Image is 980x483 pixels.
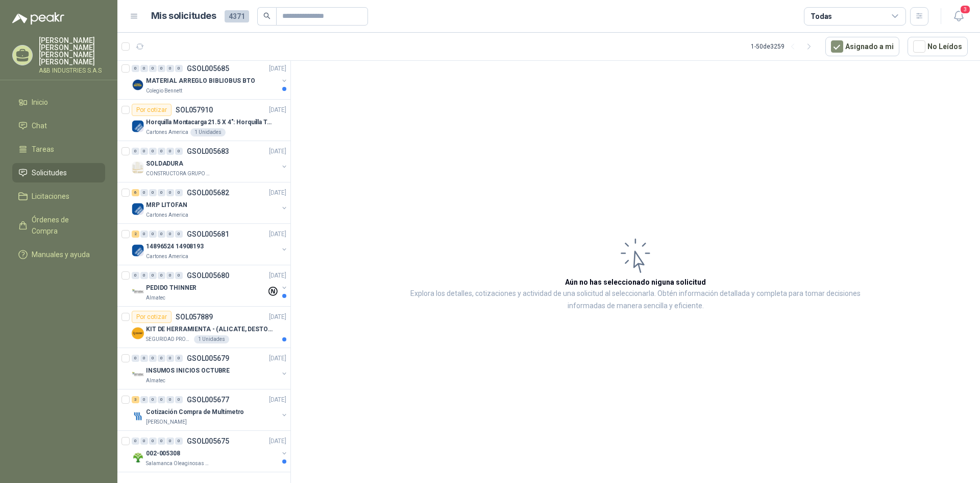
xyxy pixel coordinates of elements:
[132,352,288,385] a: 0 0 0 0 0 0 GSOL005679[DATE] Company LogoINSUMOS INICIOS OCTUBREAlmatec
[225,10,249,22] span: 4371
[32,167,67,178] span: Solicitudes
[146,170,210,178] p: CONSTRUCTORA GRUPO FIP
[175,231,183,238] div: 0
[166,148,174,155] div: 0
[149,355,157,362] div: 0
[12,163,105,182] a: Solicitudes
[132,203,144,215] img: Company Logo
[146,283,197,293] p: PEDIDO THINNER
[187,148,229,155] p: GSOL005683
[175,396,183,403] div: 0
[117,307,290,348] a: Por cotizarSOL057889[DATE] Company LogoKIT DE HERRAMIENTA - (ALICATE, DESTORNILLADOR,LLAVE DE EXP...
[32,97,48,108] span: Inicio
[140,272,148,279] div: 0
[146,459,210,468] p: Salamanca Oleaginosas SAS
[269,147,286,156] p: [DATE]
[825,37,899,56] button: Asignado a mi
[149,189,157,196] div: 0
[263,12,271,19] span: search
[269,312,286,322] p: [DATE]
[132,394,288,426] a: 3 0 0 0 0 0 GSOL005677[DATE] Company LogoCotización Compra de Multímetro[PERSON_NAME]
[132,244,144,257] img: Company Logo
[158,355,165,362] div: 0
[140,65,148,72] div: 0
[146,449,180,458] p: 002-005308
[132,231,139,238] div: 2
[269,229,286,239] p: [DATE]
[166,396,174,403] div: 0
[175,65,183,72] div: 0
[149,272,157,279] div: 0
[187,189,229,196] p: GSOL005682
[166,438,174,445] div: 0
[194,335,229,343] div: 1 Unidades
[146,118,273,127] p: Horquilla Montacarga 21.5 X 4": Horquilla Telescopica Overall size 2108 x 660 x 324mm
[269,395,286,405] p: [DATE]
[811,11,832,22] div: Todas
[149,65,157,72] div: 0
[132,410,144,422] img: Company Logo
[149,231,157,238] div: 0
[146,377,165,385] p: Almatec
[132,327,144,339] img: Company Logo
[132,355,139,362] div: 0
[166,65,174,72] div: 0
[146,200,187,210] p: MRP LITOFAN
[146,294,165,302] p: Almatec
[146,366,230,376] p: INSUMOS INICIOS OCTUBRE
[158,189,165,196] div: 0
[393,288,878,312] p: Explora los detalles, cotizaciones y actividad de una solicitud al seleccionarla. Obtén informaci...
[146,211,188,219] p: Cartones America
[39,67,105,74] p: A&B INDUSTRIES S.A.S
[12,245,105,264] a: Manuales y ayuda
[149,396,157,403] div: 0
[12,187,105,206] a: Licitaciones
[132,148,139,155] div: 0
[132,269,288,302] a: 0 0 0 0 0 0 GSOL005680[DATE] Company LogoPEDIDO THINNERAlmatec
[751,38,817,55] div: 1 - 50 de 3259
[132,65,139,72] div: 0
[175,189,183,196] div: 0
[146,128,188,136] p: Cartones America
[269,436,286,446] p: [DATE]
[151,9,216,24] h1: Mis solicitudes
[166,355,174,362] div: 0
[269,64,286,74] p: [DATE]
[132,435,288,468] a: 0 0 0 0 0 0 GSOL005675[DATE] Company Logo002-005308Salamanca Oleaginosas SAS
[140,396,148,403] div: 0
[12,116,105,135] a: Chat
[149,148,157,155] div: 0
[175,355,183,362] div: 0
[960,5,971,14] span: 3
[175,272,183,279] div: 0
[12,12,64,25] img: Logo peakr
[149,438,157,445] div: 0
[146,252,188,261] p: Cartones America
[187,396,229,403] p: GSOL005677
[146,325,273,334] p: KIT DE HERRAMIENTA - (ALICATE, DESTORNILLADOR,LLAVE DE EXPANSION, CRUCETA,LLAVE FIJA)
[175,148,183,155] div: 0
[140,189,148,196] div: 0
[132,369,144,381] img: Company Logo
[176,106,213,113] p: SOL057910
[949,7,968,26] button: 3
[146,335,192,343] p: SEGURIDAD PROVISER LTDA
[187,65,229,72] p: GSOL005685
[132,120,144,132] img: Company Logo
[32,144,54,155] span: Tareas
[32,249,90,260] span: Manuales y ayuda
[190,128,226,136] div: 1 Unidades
[32,120,47,131] span: Chat
[146,407,244,417] p: Cotización Compra de Multímetro
[166,231,174,238] div: 0
[132,311,171,323] div: Por cotizar
[140,231,148,238] div: 0
[158,396,165,403] div: 0
[140,148,148,155] div: 0
[12,93,105,112] a: Inicio
[132,451,144,464] img: Company Logo
[117,100,290,141] a: Por cotizarSOL057910[DATE] Company LogoHorquilla Montacarga 21.5 X 4": Horquilla Telescopica Over...
[132,79,144,91] img: Company Logo
[32,191,69,202] span: Licitaciones
[158,65,165,72] div: 0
